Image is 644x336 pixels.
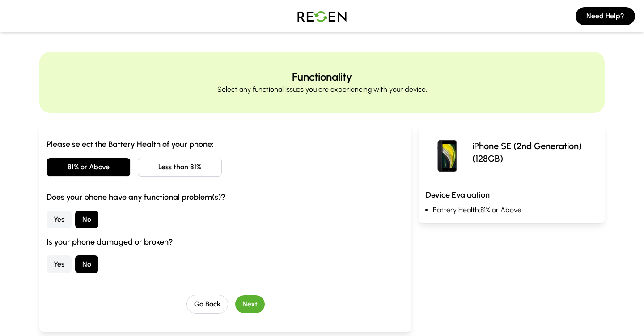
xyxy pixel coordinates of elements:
[472,140,597,165] p: iPhone SE (2nd Generation) (128GB)
[292,70,352,84] h2: Functionality
[426,131,469,174] img: iPhone SE (2nd Generation)
[47,158,131,177] button: 81% or Above
[47,191,404,203] h3: Does your phone have any functional problem(s)?
[75,255,98,273] button: No
[47,236,404,248] h3: Is your phone damaged or broken?
[75,211,98,228] button: No
[47,211,72,228] button: Yes
[576,7,635,25] button: Need Help?
[47,255,72,273] button: Yes
[235,295,265,313] button: Next
[291,4,353,29] img: Logo
[433,205,597,215] li: Battery Health: 81% or Above
[426,189,597,201] h3: Device Evaluation
[217,84,427,95] p: Select any functional issues you are experiencing with your device.
[186,295,228,314] button: Go Back
[138,158,222,177] button: Less than 81%
[47,138,404,151] h3: Please select the Battery Health of your phone:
